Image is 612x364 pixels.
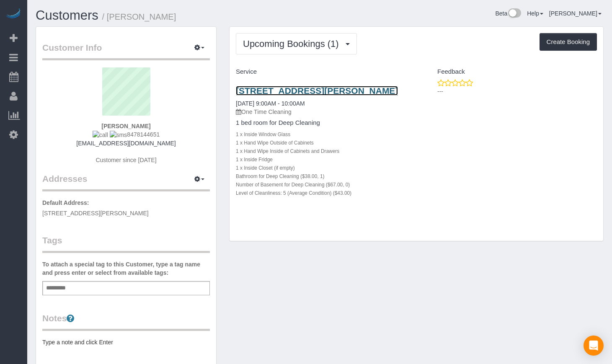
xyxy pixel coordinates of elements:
small: Bathroom for Deep Cleaning ($38.00, 1) [236,173,325,179]
a: Help [527,10,543,17]
span: 8478144651 [93,131,160,138]
small: 1 x Inside Window Glass [236,132,290,137]
p: One Time Cleaning [236,108,410,116]
label: Default Address: [42,199,89,207]
button: Create Booking [540,33,597,51]
a: Customers [36,8,98,23]
img: sms [110,131,127,139]
img: call [93,131,108,139]
span: Customer since [DATE] [96,157,156,163]
a: [DATE] 9:00AM - 10:00AM [236,100,305,107]
legend: Customer Info [42,41,210,60]
img: Automaid Logo [5,8,22,20]
small: / [PERSON_NAME] [102,12,176,21]
strong: [PERSON_NAME] [101,123,150,129]
span: [STREET_ADDRESS][PERSON_NAME] [42,210,149,217]
small: 1 x Inside Closet (if empty) [236,165,295,171]
legend: Tags [42,234,210,253]
small: 1 x Hand Wipe Outside of Cabinets [236,140,314,146]
h4: 1 bed room for Deep Cleaning [236,119,410,126]
small: Number of Basement for Deep Cleaning ($67.00, 0) [236,182,350,188]
span: Upcoming Bookings (1) [243,39,343,49]
pre: Type a note and click Enter [42,338,210,346]
p: --- [437,87,597,96]
button: Upcoming Bookings (1) [236,33,357,54]
small: 1 x Inside Fridge [236,157,273,163]
a: [EMAIL_ADDRESS][DOMAIN_NAME] [76,140,176,147]
h4: Feedback [423,68,597,75]
a: [STREET_ADDRESS][PERSON_NAME] [236,86,398,96]
label: To attach a special tag to this Customer, type a tag name and press enter or select from availabl... [42,260,210,277]
img: New interface [507,8,521,19]
small: 1 x Hand Wipe Inside of Cabinets and Drawers [236,148,339,154]
legend: Notes [42,312,210,331]
a: [PERSON_NAME] [549,10,602,17]
h4: Service [236,68,410,75]
a: Beta [495,10,521,17]
div: Open Intercom Messenger [584,336,604,356]
small: Level of Cleanliness: 5 (Average Condition) ($43.00) [236,190,351,196]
